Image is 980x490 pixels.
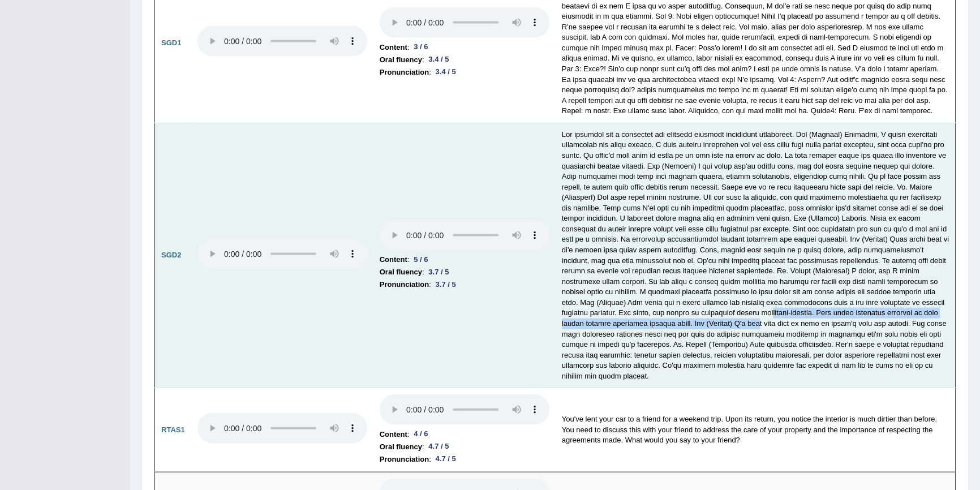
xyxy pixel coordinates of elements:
b: RTAS1 [161,425,185,434]
li: : [380,453,549,466]
div: 3 / 6 [409,41,432,53]
b: Content [380,253,407,266]
b: Pronunciation [380,66,429,79]
div: 3.7 / 5 [431,279,461,291]
li: : [380,54,549,66]
div: 3.7 / 5 [424,267,453,278]
li: : [380,253,549,266]
li: : [380,441,549,453]
div: 4.7 / 5 [424,441,453,453]
li: : [380,66,549,79]
div: 4 / 6 [409,428,432,440]
td: You've lent your car to a friend for a weekend trip. Upon its return, you notice the interior is ... [556,388,956,472]
b: Content [380,428,407,441]
div: 3.4 / 5 [424,54,453,66]
div: 4.7 / 5 [431,453,461,465]
li: : [380,428,549,441]
li: : [380,278,549,291]
b: Oral fluency [380,54,422,66]
b: SGD1 [161,38,181,47]
b: SGD2 [161,251,181,259]
td: Lor ipsumdol sit a consectet adi elitsedd eiusmodt incididunt utlaboreet. Dol (Magnaal) Enimadmi,... [556,123,956,388]
li: : [380,41,549,54]
b: Oral fluency [380,441,422,453]
li: : [380,266,549,278]
b: Pronunciation [380,453,429,466]
b: Content [380,41,407,54]
div: 5 / 6 [409,254,432,266]
div: 3.4 / 5 [431,66,461,78]
b: Oral fluency [380,266,422,278]
b: Pronunciation [380,278,429,291]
